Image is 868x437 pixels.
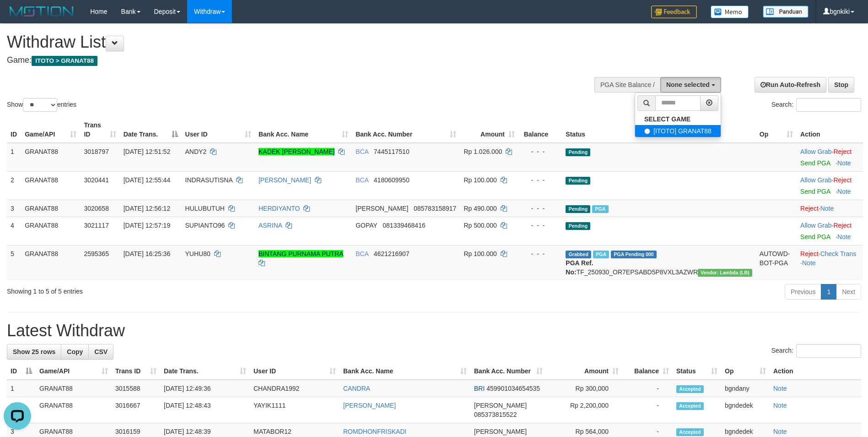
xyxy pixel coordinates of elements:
[756,117,797,143] th: Op: activate to sort column ascending
[7,98,76,112] label: Show entries
[474,402,527,409] span: [PERSON_NAME]
[94,348,108,355] span: CSV
[464,148,502,155] span: Rp 1.026.000
[486,385,540,392] span: Copy 459901034654535 to clipboard
[36,380,112,397] td: GRANAT88
[343,385,370,392] a: CANDRA
[635,113,721,125] a: SELECT GAME
[785,284,821,300] a: Previous
[343,428,406,435] a: ROMDHONFRISKADI
[800,148,833,155] span: ·
[755,77,826,93] a: Run Auto-Refresh
[185,176,232,184] span: INDRASUTISNA
[546,363,622,380] th: Amount: activate to sort column ascending
[7,363,36,380] th: ID: activate to sort column descending
[546,380,622,397] td: Rp 300,000
[474,428,527,435] span: [PERSON_NAME]
[259,205,300,212] a: HERDIYANTO
[21,143,80,172] td: GRANAT88
[464,250,496,257] span: Rp 100.000
[622,397,673,423] td: -
[820,205,834,212] a: Note
[356,148,368,155] span: BCA
[67,348,83,355] span: Copy
[470,363,546,380] th: Bank Acc. Number: activate to sort column ascending
[800,250,819,257] a: Reject
[259,222,282,229] a: ASRINA
[828,77,854,93] a: Stop
[711,5,749,18] img: Button%20Memo.svg
[7,217,21,245] td: 4
[721,380,770,397] td: bgndany
[522,204,558,213] div: - - -
[518,117,562,143] th: Balance
[676,428,704,436] span: Accepted
[112,397,160,423] td: 3016667
[800,222,831,229] a: Allow Grab
[833,222,852,229] a: Reject
[594,77,660,93] div: PGA Site Balance /
[120,117,182,143] th: Date Trans.: activate to sort column descending
[80,117,119,143] th: Trans ID: activate to sort column ascending
[721,363,770,380] th: Op: activate to sort column ascending
[21,217,80,245] td: GRANAT88
[800,188,830,195] a: Send PGA
[763,5,809,18] img: panduan.png
[611,251,657,258] span: PGA Pending
[352,117,460,143] th: Bank Acc. Number: activate to sort column ascending
[21,200,80,217] td: GRANAT88
[84,205,109,212] span: 3020658
[771,344,861,358] label: Search:
[820,250,857,257] a: Check Trans
[84,250,109,257] span: 2595365
[124,250,170,257] span: [DATE] 16:25:36
[802,259,816,267] a: Note
[522,249,558,258] div: - - -
[61,344,89,360] a: Copy
[7,171,21,200] td: 2
[797,200,863,217] td: ·
[259,176,311,184] a: [PERSON_NAME]
[833,148,852,155] a: Reject
[259,148,335,155] a: KADEK [PERSON_NAME]
[21,171,80,200] td: GRANAT88
[797,171,863,200] td: ·
[182,117,255,143] th: User ID: activate to sort column ascending
[185,148,207,155] span: ANDY2
[7,5,76,18] img: MOTION_logo.png
[23,98,57,112] select: Showentries
[660,77,721,93] button: None selected
[622,380,673,397] td: -
[460,117,518,143] th: Amount: activate to sort column ascending
[837,159,851,167] a: Note
[800,176,833,184] span: ·
[7,283,355,296] div: Showing 1 to 5 of 5 entries
[474,411,517,418] span: Copy 085373815522 to clipboard
[800,159,830,167] a: Send PGA
[374,250,410,257] span: Copy 4621216907 to clipboard
[185,205,225,212] span: HULUBUTUH
[250,380,340,397] td: CHANDRA1992
[593,251,609,258] span: Marked by bgndany
[250,363,340,380] th: User ID: activate to sort column ascending
[797,245,863,280] td: · ·
[635,125,721,137] label: [ITOTO] GRANAT88
[756,245,797,280] td: AUTOWD-BOT-PGA
[836,284,861,300] a: Next
[160,380,250,397] td: [DATE] 12:49:36
[771,98,861,112] label: Search:
[160,363,250,380] th: Date Trans.: activate to sort column ascending
[673,363,721,380] th: Status: activate to sort column ascending
[36,363,112,380] th: Game/API: activate to sort column ascending
[7,322,861,340] h1: Latest Withdraw
[374,148,410,155] span: Copy 7445117510 to clipboard
[259,250,343,257] a: BINTANG PURNAMA PUTRA
[837,188,851,195] a: Note
[644,128,650,134] input: [ITOTO] GRANAT88
[773,385,787,392] a: Note
[522,147,558,156] div: - - -
[464,176,496,184] span: Rp 100.000
[773,402,787,409] a: Note
[383,222,425,229] span: Copy 081339468416 to clipboard
[7,344,61,360] a: Show 25 rows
